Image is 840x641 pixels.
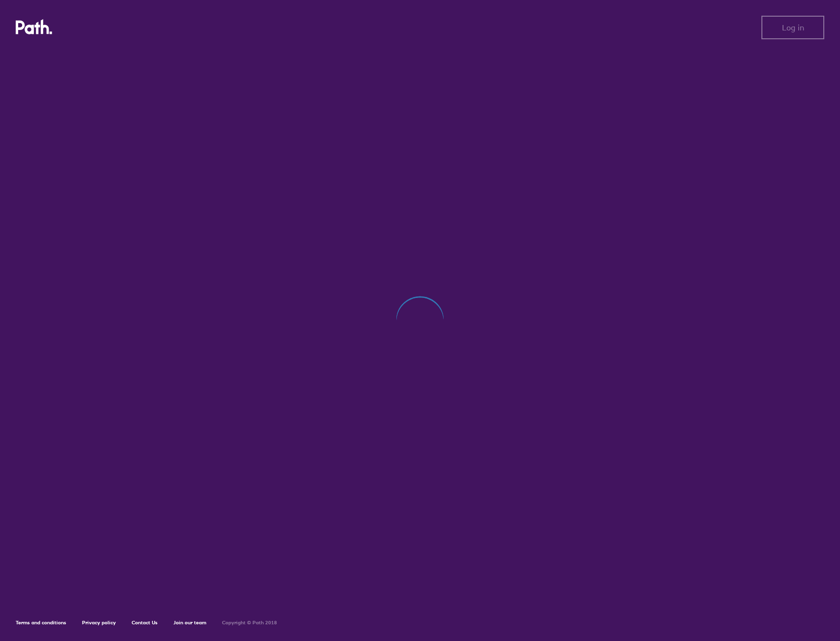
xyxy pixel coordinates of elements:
[16,619,66,626] a: Terms and conditions
[761,16,824,39] button: Log in
[782,23,804,32] span: Log in
[173,619,206,626] a: Join our team
[82,619,116,626] a: Privacy policy
[222,620,277,626] h6: Copyright © Path 2018
[132,619,158,626] a: Contact Us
